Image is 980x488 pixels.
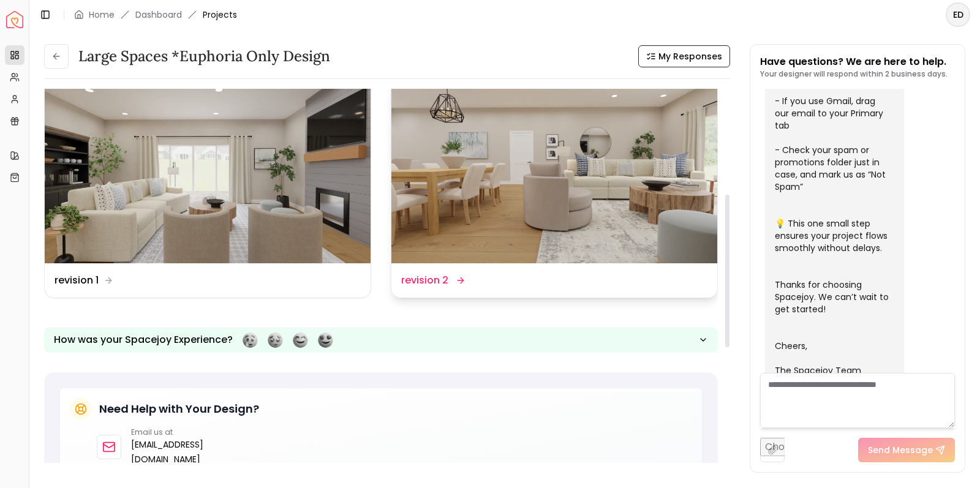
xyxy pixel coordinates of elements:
[946,2,970,27] button: ED
[131,437,231,467] a: [EMAIL_ADDRESS][DOMAIN_NAME]
[658,50,722,62] span: My Responses
[391,79,718,298] a: revision 2revision 2
[638,45,730,67] button: My Responses
[131,427,231,437] p: Email us at
[89,9,115,21] a: Home
[760,69,948,79] p: Your designer will respond within 2 business days.
[99,400,259,418] h5: Need Help with Your Design?
[391,80,717,263] img: revision 2
[44,328,718,353] button: How was your Spacejoy Experience?Feeling terribleFeeling badFeeling goodFeeling awesome
[44,79,371,298] a: revision 1revision 1
[6,11,23,28] img: Spacejoy Logo
[55,273,99,288] dd: revision 1
[74,9,237,21] nav: breadcrumb
[45,80,371,263] img: revision 1
[203,9,237,21] span: Projects
[401,273,448,288] dd: revision 2
[78,47,330,66] h3: Large Spaces *Euphoria Only design
[947,4,969,26] span: ED
[135,9,182,21] a: Dashboard
[54,332,233,347] p: How was your Spacejoy Experience?
[760,54,948,69] p: Have questions? We are here to help.
[6,11,23,28] a: Spacejoy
